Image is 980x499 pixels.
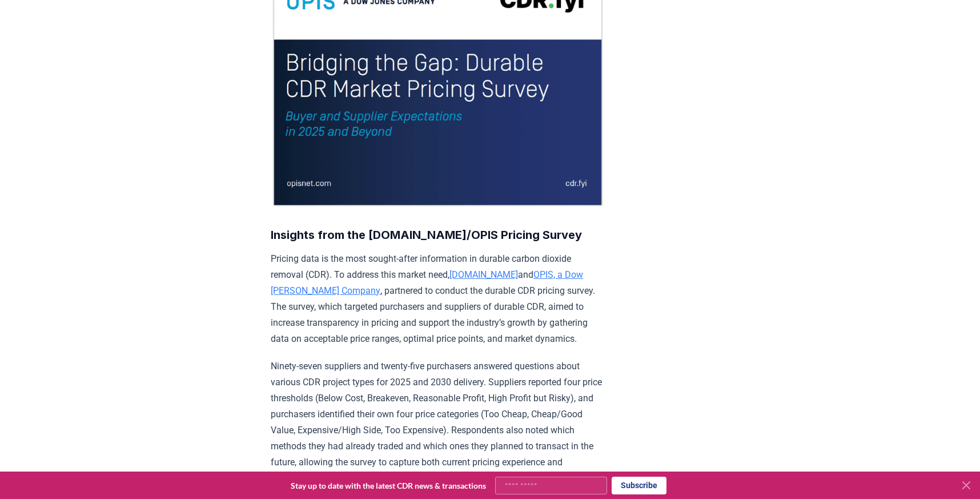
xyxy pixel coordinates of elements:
p: Ninety-seven suppliers and twenty-five purchasers answered questions about various CDR project ty... [271,358,605,486]
iframe: To enrich screen reader interactions, please activate Accessibility in Grammarly extension settings [766,3,977,258]
p: Pricing data is the most sought-after information in durable carbon dioxide removal (CDR). To add... [271,251,605,347]
a: OPIS, a Dow [PERSON_NAME] Company [271,269,583,296]
a: [DOMAIN_NAME] [449,269,518,280]
strong: Insights from the [DOMAIN_NAME]/OPIS Pricing Survey [271,228,582,242]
